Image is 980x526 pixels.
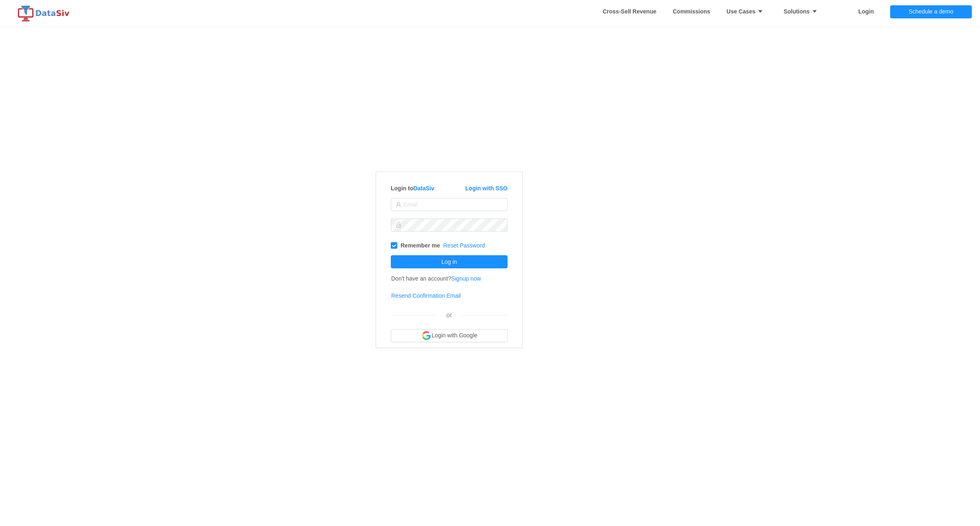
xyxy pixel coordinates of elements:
button: Login with Google [391,329,508,342]
i: icon: user [396,202,401,207]
span: or [446,312,452,319]
strong: Remember me [401,242,440,249]
i: icon: lock [396,222,401,228]
a: Reset Password [443,242,485,249]
a: Login with SSO [465,185,508,192]
img: logo [16,5,73,22]
i: icon: caret-down [755,9,763,14]
button: Log in [391,255,508,268]
td: Don't have an account? [391,270,481,287]
strong: Solutions [784,8,822,15]
button: Schedule a demo [890,5,972,18]
input: Email [391,198,508,211]
strong: Use Cases [726,8,767,15]
strong: Login to [391,185,434,192]
a: DataSiv [413,185,434,192]
a: Resend Confirmation Email [391,292,461,299]
a: Signup now [451,275,481,282]
i: icon: caret-down [810,9,817,14]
